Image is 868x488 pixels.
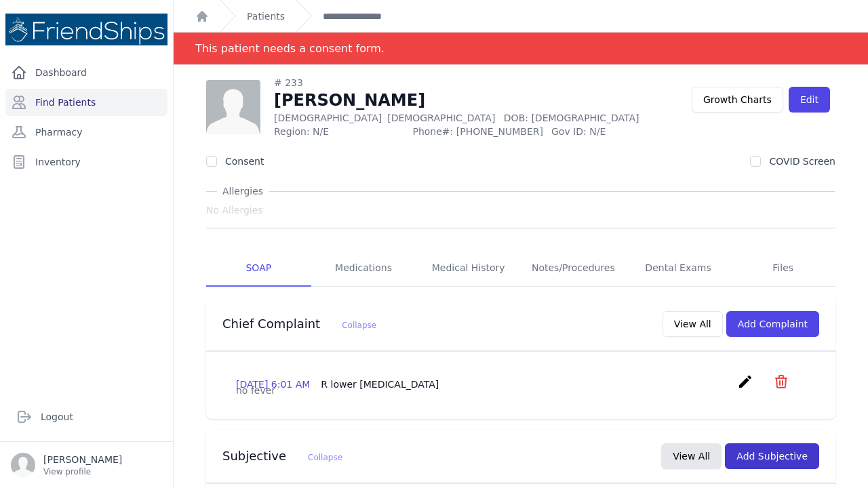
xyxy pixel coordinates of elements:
[737,380,757,392] a: create
[663,311,723,337] button: View All
[626,250,731,287] a: Dental Exams
[43,466,122,477] p: View profile
[274,76,690,89] div: # 233
[737,373,753,390] i: create
[789,87,830,113] a: Edit
[321,379,439,390] span: R lower [MEDICAL_DATA]
[521,250,626,287] a: Notes/Procedures
[236,378,439,391] p: [DATE] 6:01 AM
[5,14,167,45] img: Medical Missions EMR
[206,80,260,134] img: person-242608b1a05df3501eefc295dc1bc67a.jpg
[730,250,835,287] a: Files
[551,125,690,138] span: Gov ID: N/E
[274,89,690,111] h1: [PERSON_NAME]
[725,443,819,469] button: Add Subjective
[11,403,162,430] a: Logout
[236,384,806,397] p: no fever
[222,448,342,464] h3: Subjective
[692,87,783,113] a: Growth Charts
[217,184,269,198] span: Allergies
[311,250,416,287] a: Medications
[206,203,263,217] span: No Allergies
[416,250,521,287] a: Medical History
[308,453,342,462] span: Collapse
[726,311,819,337] button: Add Complaint
[247,9,285,23] a: Patients
[174,33,868,65] div: Notification
[222,316,376,332] h3: Chief Complaint
[661,443,722,469] button: View All
[43,453,122,466] p: [PERSON_NAME]
[412,125,542,138] span: Phone#: [PHONE_NUMBER]
[206,250,311,287] a: SOAP
[195,33,384,64] div: This patient needs a consent form.
[274,125,404,138] span: Region: N/E
[769,156,835,167] label: COVID Screen
[504,113,639,123] span: DOB: [DEMOGRAPHIC_DATA]
[5,59,167,86] a: Dashboard
[387,113,495,123] span: [DEMOGRAPHIC_DATA]
[225,156,264,167] label: Consent
[5,89,167,116] a: Find Patients
[274,111,690,125] p: [DEMOGRAPHIC_DATA]
[206,250,835,287] nav: Tabs
[342,321,376,330] span: Collapse
[5,119,167,146] a: Pharmacy
[5,148,167,176] a: Inventory
[11,453,162,477] a: [PERSON_NAME] View profile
